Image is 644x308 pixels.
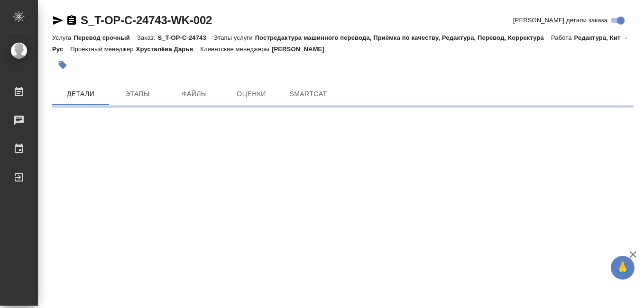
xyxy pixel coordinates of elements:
[611,256,635,280] button: 🙏
[115,88,160,100] span: Этапы
[136,45,201,53] p: Хрусталёва Дарья
[137,34,157,41] p: Заказ:
[172,88,217,100] span: Файлы
[157,34,213,41] p: S_T-OP-C-24743
[52,54,73,75] button: Добавить тэг
[213,34,255,41] p: Этапы услуги
[52,15,64,26] button: Скопировать ссылку для ЯМессенджера
[58,88,103,100] span: Детали
[615,258,631,278] span: 🙏
[272,45,331,53] p: [PERSON_NAME]
[200,45,272,53] p: Клиентские менеджеры
[255,34,551,41] p: Постредактура машинного перевода, Приёмка по качеству, Редактура, Перевод, Корректура
[74,34,137,41] p: Перевод срочный
[81,14,212,27] a: S_T-OP-C-24743-WK-002
[66,15,77,26] button: Скопировать ссылку
[70,45,136,53] p: Проектный менеджер
[229,88,274,100] span: Оценки
[551,34,574,41] p: Работа
[285,88,331,100] span: SmartCat
[52,34,74,41] p: Услуга
[513,16,607,25] span: [PERSON_NAME] детали заказа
